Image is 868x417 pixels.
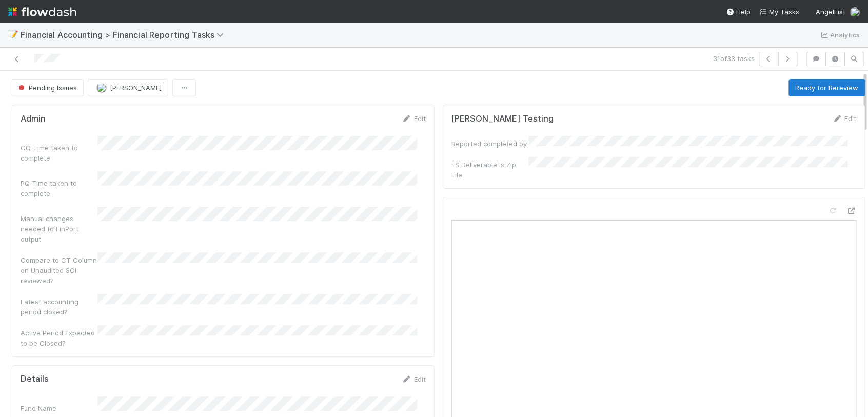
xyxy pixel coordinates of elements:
[451,138,528,149] div: Reported completed by
[759,7,799,17] a: My Tasks
[21,255,97,286] div: Compare to CT Column on Unaudited SOI reviewed?
[21,30,229,40] span: Financial Accounting > Financial Reporting Tasks
[850,7,860,17] img: avatar_c7c7de23-09de-42ad-8e02-7981c37ee075.png
[21,328,97,348] div: Active Period Expected to be Closed?
[402,114,426,123] a: Edit
[451,160,528,180] div: FS Deliverable is Zip File
[21,114,46,124] h5: Admin
[726,7,751,17] div: Help
[110,84,162,92] span: [PERSON_NAME]
[88,79,168,96] button: [PERSON_NAME]
[21,403,97,413] div: Fund Name
[713,53,755,64] span: 31 of 33 tasks
[8,3,76,21] img: logo-inverted-e16ddd16eac7371096b0.svg
[402,375,426,383] a: Edit
[96,83,107,93] img: avatar_c7c7de23-09de-42ad-8e02-7981c37ee075.png
[8,30,18,39] span: 📝
[832,114,856,123] a: Edit
[816,8,845,16] span: AngelList
[21,213,97,244] div: Manual changes needed to FinPort output
[21,178,97,198] div: PQ Time taken to complete
[21,374,49,384] h5: Details
[21,143,97,163] div: CQ Time taken to complete
[759,8,799,16] span: My Tasks
[788,79,865,96] button: Ready for Rereview
[451,114,554,124] h5: [PERSON_NAME] Testing
[21,296,97,317] div: Latest accounting period closed?
[819,29,860,41] a: Analytics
